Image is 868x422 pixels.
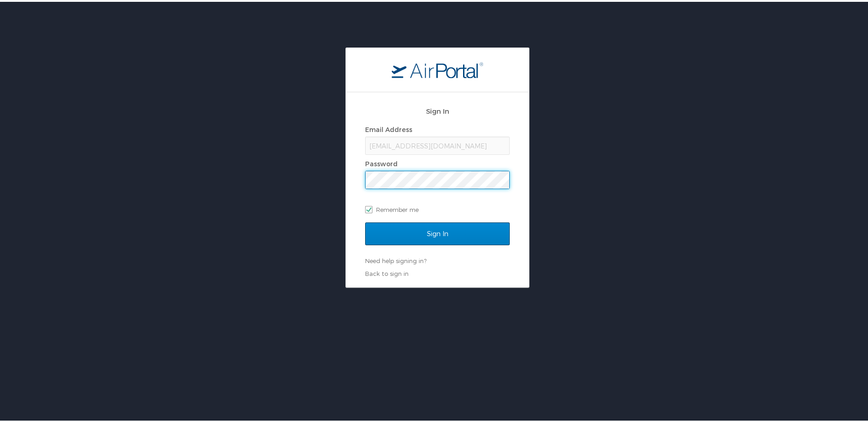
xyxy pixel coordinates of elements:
a: Back to sign in [365,268,409,275]
label: Email Address [365,124,412,132]
input: Sign In [365,221,510,243]
label: Remember me [365,201,510,215]
h2: Sign In [365,104,510,115]
a: Need help signing in? [365,255,426,263]
img: logo [392,60,483,76]
label: Password [365,158,398,166]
